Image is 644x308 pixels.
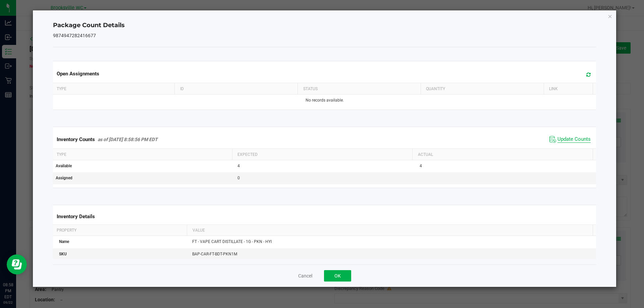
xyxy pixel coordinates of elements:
span: Status [303,86,318,91]
span: Name [59,239,69,244]
span: Value [193,228,205,233]
iframe: Resource center [7,254,27,274]
span: Type [57,152,66,157]
button: Close [608,12,612,20]
span: Inventory Details [57,213,95,220]
span: BAP-CAR-FT-BDT-PKN1M [192,252,237,256]
span: Inventory Counts [57,136,95,142]
span: Update Counts [557,136,591,143]
span: 4 [237,164,240,168]
span: ID [180,86,184,91]
span: as of [DATE] 8:58:56 PM EDT [98,137,158,142]
span: FT - VAPE CART DISTILLATE - 1G - PKN - HYI [192,239,272,244]
h5: 9874947282416677 [53,33,596,38]
span: Available [56,164,72,168]
span: Actual [418,152,433,157]
span: Assigned [56,176,72,180]
span: Link [549,86,558,91]
span: Property [57,228,76,233]
td: No records available. [52,95,598,106]
button: Cancel [298,272,312,279]
span: Expected [237,152,258,157]
span: SKU [59,252,67,256]
span: Quantity [426,86,445,91]
span: Open Assignments [57,71,99,77]
span: Type [57,86,66,91]
button: OK [324,270,351,282]
h4: Package Count Details [53,21,596,30]
span: 4 [420,164,422,168]
span: 0 [237,176,240,180]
